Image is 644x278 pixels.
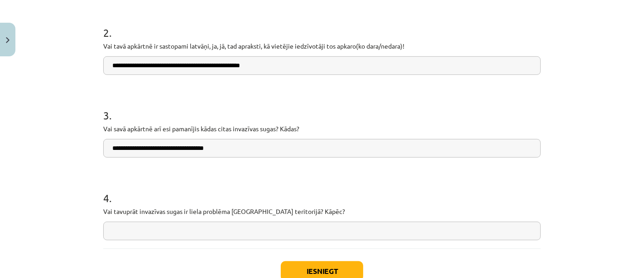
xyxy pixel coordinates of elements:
[103,10,541,39] h1: 2 .
[103,124,541,134] p: Vai savā apkārtnē arī esi pamanījis kādas citas invazīvas sugas? Kādas?
[103,176,541,204] h1: 4 .
[103,93,541,121] h1: 3 .
[6,37,10,43] img: icon-close-lesson-0947bae3869378f0d4975bcd49f059093ad1ed9edebbc8119c70593378902aed.svg
[103,41,541,51] p: Vai tavā apkārtnē ir sastopami latvāņi, ja, jā, tad apraksti, kā vietējie iedzīvotāji tos apkaro(...
[103,207,541,216] p: Vai tavuprāt invazīvas sugas ir liela problēma [GEOGRAPHIC_DATA] teritorijā? Kāpēc?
